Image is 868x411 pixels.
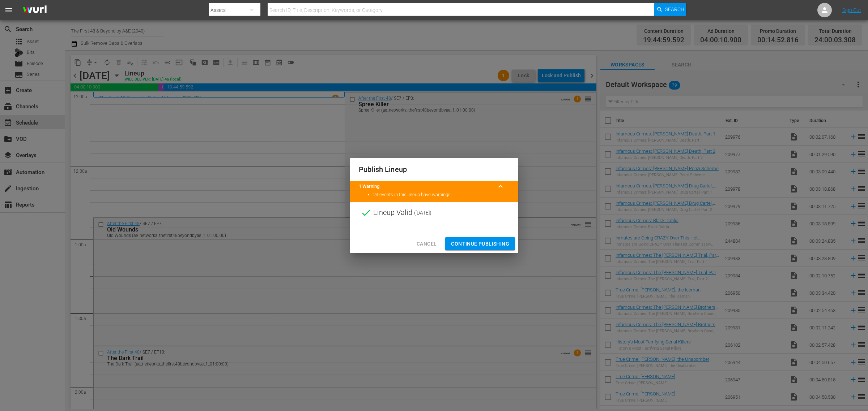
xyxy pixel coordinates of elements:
li: 24 events in this lineup have warnings. [373,191,509,198]
span: keyboard_arrow_up [496,182,505,191]
span: menu [4,6,13,14]
button: Continue Publishing [445,237,515,251]
title: 1 Warning [359,183,492,190]
div: Lineup Valid [350,202,518,224]
span: Continue Publishing [451,239,509,248]
button: Cancel [411,237,442,251]
button: keyboard_arrow_up [492,178,509,195]
span: Cancel [417,239,437,248]
img: ans4CAIJ8jUAAAAAAAAAAAAAAAAAAAAAAAAgQb4GAAAAAAAAAAAAAAAAAAAAAAAAJMjXAAAAAAAAAAAAAAAAAAAAAAAAgAT5G... [17,2,52,19]
span: ( [DATE] ) [414,207,431,218]
span: Search [665,3,684,16]
a: Sign Out [842,7,861,13]
h2: Publish Lineup [359,164,509,175]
